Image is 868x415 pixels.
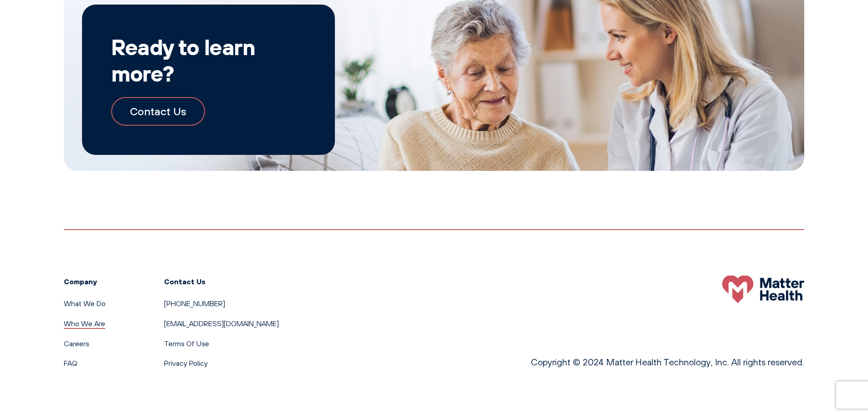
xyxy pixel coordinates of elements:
a: FAQ [64,359,77,368]
a: Contact Us [111,97,205,125]
h2: Ready to learn more? [111,34,306,86]
a: Who We Are [64,319,105,328]
p: Copyright © 2024 Matter Health Technology, Inc. All rights reserved. [531,355,804,369]
a: Privacy Policy [164,359,208,368]
h3: Contact Us [164,276,279,287]
a: What We Do [64,299,106,308]
a: Terms Of Use [164,339,209,348]
a: [EMAIL_ADDRESS][DOMAIN_NAME] [164,319,279,328]
h3: Company [64,276,106,287]
a: Careers [64,339,89,348]
a: [PHONE_NUMBER] [164,299,225,308]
